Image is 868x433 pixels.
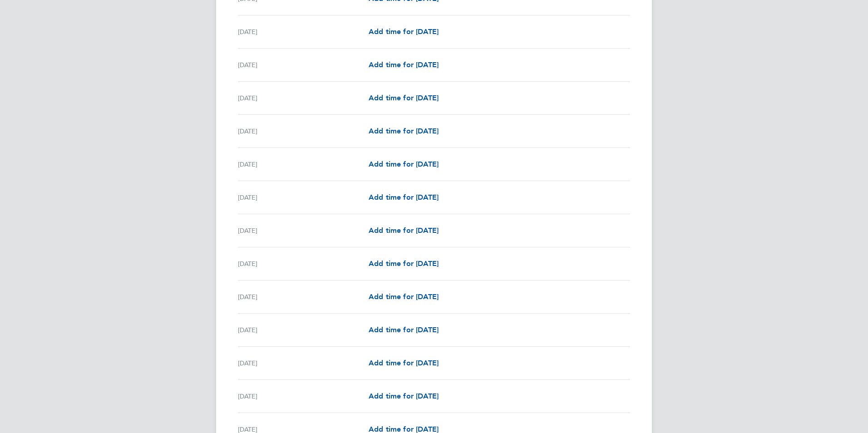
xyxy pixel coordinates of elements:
span: Add time for [DATE] [369,127,439,135]
div: [DATE] [238,26,369,37]
a: Add time for [DATE] [369,291,439,302]
span: Add time for [DATE] [369,60,439,69]
span: Add time for [DATE] [369,160,439,168]
div: [DATE] [238,225,369,236]
a: Add time for [DATE] [369,225,439,236]
span: Add time for [DATE] [369,193,439,202]
span: Add time for [DATE] [369,93,439,102]
a: Add time for [DATE] [369,358,439,369]
span: Add time for [DATE] [369,259,439,268]
span: Add time for [DATE] [369,292,439,301]
div: [DATE] [238,325,369,335]
div: [DATE] [238,291,369,302]
a: Add time for [DATE] [369,159,439,170]
div: [DATE] [238,59,369,70]
a: Add time for [DATE] [369,26,439,37]
span: Add time for [DATE] [369,27,439,36]
div: [DATE] [238,159,369,170]
div: [DATE] [238,358,369,369]
a: Add time for [DATE] [369,391,439,402]
span: Add time for [DATE] [369,392,439,400]
a: Add time for [DATE] [369,192,439,203]
div: [DATE] [238,93,369,103]
a: Add time for [DATE] [369,93,439,103]
div: [DATE] [238,258,369,269]
a: Add time for [DATE] [369,258,439,269]
a: Add time for [DATE] [369,126,439,137]
span: Add time for [DATE] [369,325,439,334]
span: Add time for [DATE] [369,226,439,235]
span: Add time for [DATE] [369,359,439,367]
a: Add time for [DATE] [369,325,439,335]
div: [DATE] [238,192,369,203]
div: [DATE] [238,391,369,402]
a: Add time for [DATE] [369,59,439,70]
div: [DATE] [238,126,369,137]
